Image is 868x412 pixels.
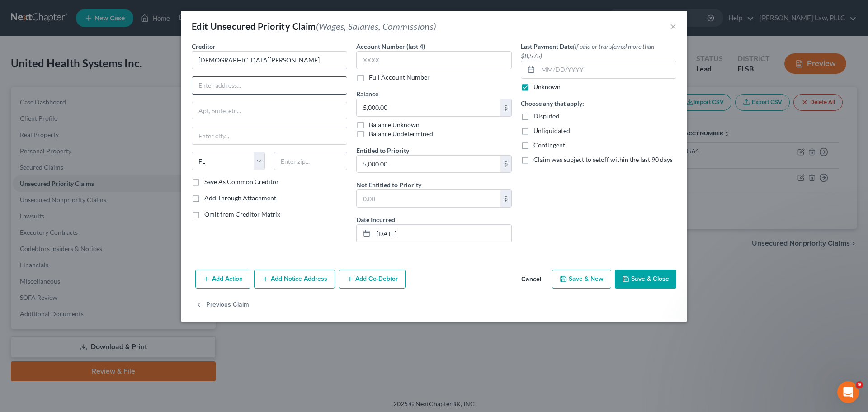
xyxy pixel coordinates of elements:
span: (If paid or transferred more than $8,575) [521,43,654,60]
label: Last Payment Date [521,42,676,61]
input: 0.00 [357,99,500,116]
input: XXXX [356,51,512,69]
input: Search creditor by name... [192,51,347,69]
label: Not Entitled to Priority [356,180,421,189]
button: Add Action [195,270,250,289]
label: Full Account Number [369,73,430,82]
div: $ [500,99,511,116]
label: Choose any that apply: [521,99,584,108]
button: Save & Close [615,270,676,289]
input: Apt, Suite, etc... [192,102,347,119]
div: $ [500,190,511,207]
label: Balance Undetermined [369,129,433,138]
iframe: Intercom live chat [837,381,859,403]
span: Claim was subject to setoff within the last 90 days [533,156,673,163]
button: Save & New [552,270,611,289]
label: Date Incurred [356,215,395,224]
span: Creditor [192,43,216,50]
span: (Wages, Salaries, Commissions) [316,21,437,32]
span: 9 [856,381,863,388]
label: Balance Unknown [369,120,420,129]
button: Add Notice Address [254,270,335,289]
label: Balance [356,89,378,99]
div: $ [500,156,511,173]
span: Unliquidated [533,127,570,134]
label: Account Number (last 4) [356,42,425,51]
span: Omit from Creditor Matrix [204,210,280,218]
input: 0.00 [357,156,500,173]
label: Save As Common Creditor [204,177,279,186]
input: 0.00 [357,190,500,207]
span: Disputed [533,112,559,120]
input: Enter city... [192,127,347,144]
div: Edit Unsecured Priority Claim [192,20,437,33]
span: Contingent [533,141,565,149]
label: Unknown [533,82,561,91]
input: MM/DD/YYYY [538,61,676,78]
label: Entitled to Priority [356,146,409,155]
input: MM/DD/YYYY [373,225,511,242]
button: Cancel [514,270,548,289]
input: Enter address... [192,77,347,94]
button: × [670,21,676,32]
input: Enter zip... [274,152,347,170]
button: Add Co-Debtor [339,270,406,289]
button: Previous Claim [195,296,249,315]
label: Add Through Attachment [204,194,276,203]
